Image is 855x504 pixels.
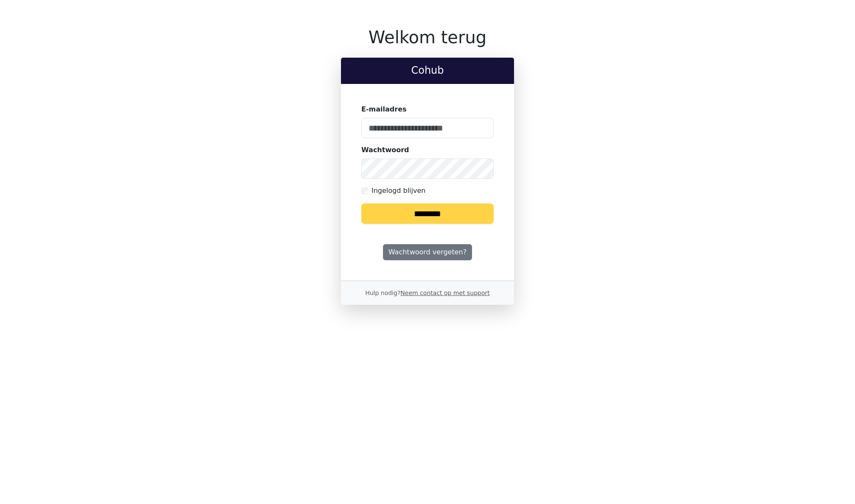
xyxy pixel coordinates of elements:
a: Wachtwoord vergeten? [383,244,472,260]
label: Ingelogd blijven [372,186,425,196]
small: Hulp nodig? [365,290,490,296]
h1: Welkom terug [341,27,514,47]
h2: Cohub [348,64,507,77]
a: Neem contact op met support [400,290,489,296]
label: E-mailadres [361,104,407,114]
label: Wachtwoord [361,145,409,155]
